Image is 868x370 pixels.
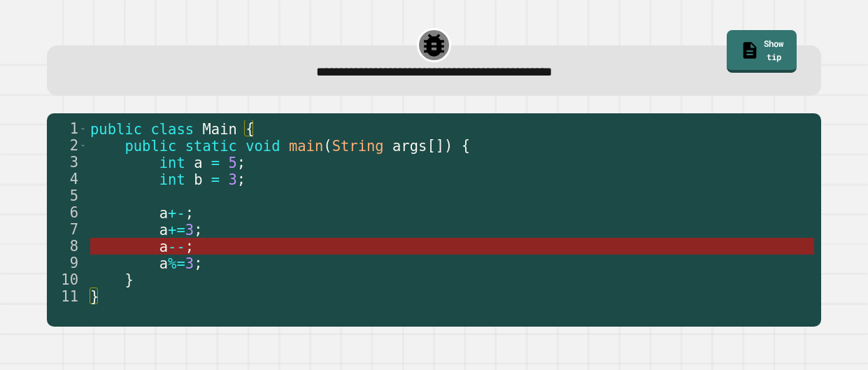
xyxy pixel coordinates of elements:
[79,137,87,154] span: Toggle code folding, rows 2 through 10
[332,138,384,155] span: String
[47,221,87,238] div: 7
[47,255,87,271] div: 9
[47,120,87,137] div: 1
[392,138,427,155] span: args
[90,121,142,138] span: public
[79,120,87,137] span: Toggle code folding, rows 1 through 11
[211,155,220,171] span: =
[203,121,237,138] span: Main
[185,255,194,272] span: 3
[168,239,185,255] span: --
[185,222,194,239] span: 3
[159,205,168,222] span: a
[229,171,237,188] span: 3
[47,171,87,187] div: 4
[194,155,202,171] span: a
[289,138,323,155] span: main
[47,187,87,204] div: 5
[727,30,796,73] a: Show tip
[211,171,220,188] span: =
[159,222,168,239] span: a
[47,288,87,305] div: 11
[168,222,185,239] span: +=
[246,138,280,155] span: void
[185,138,237,155] span: static
[194,171,202,188] span: b
[125,138,177,155] span: public
[159,239,168,255] span: a
[47,137,87,154] div: 2
[159,255,168,272] span: a
[159,171,185,188] span: int
[159,155,185,171] span: int
[47,238,87,255] div: 8
[151,121,194,138] span: class
[47,204,87,221] div: 6
[47,271,87,288] div: 10
[47,154,87,171] div: 3
[168,205,185,222] span: +-
[168,255,185,272] span: %=
[229,155,237,171] span: 5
